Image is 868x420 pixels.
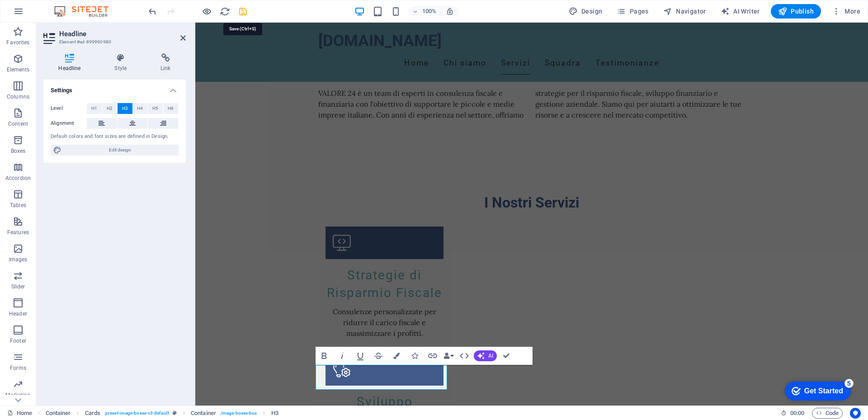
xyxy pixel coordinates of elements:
button: Link [424,347,441,365]
span: H5 [152,103,158,114]
img: Editor Logo [52,6,120,17]
button: Data Bindings [442,347,455,365]
button: Navigator [660,4,710,19]
span: Publish [778,7,814,16]
button: Click here to leave preview mode and continue editing [201,6,212,17]
p: Features [7,229,29,236]
button: H3 [118,103,132,114]
h4: Style [99,53,146,72]
button: Underline (Ctrl+U) [352,347,369,365]
div: Get Started 5 items remaining, 0% complete [7,5,73,24]
button: Colors [388,347,405,365]
button: Publish [771,4,821,19]
span: H2 [107,103,113,114]
span: H4 [137,103,143,114]
h6: 100% [422,6,437,17]
a: Click to cancel selection. Double-click to open Pages [7,408,32,419]
p: Content [8,120,28,127]
p: Header [9,310,27,317]
button: save [237,6,248,17]
span: Click to select. Double-click to edit [191,408,216,419]
button: HTML [456,347,473,365]
button: AI Writer [717,4,764,19]
button: Italic (Ctrl+I) [334,347,351,365]
p: Elements [7,66,30,73]
h3: Element #ed-899990980 [59,38,168,46]
span: AI [488,353,493,359]
div: Design (Ctrl+Alt+Y) [565,4,606,19]
button: More [828,4,864,19]
h2: Headline [59,30,186,38]
span: : [797,410,798,416]
button: Edit design [51,145,179,156]
button: H5 [148,103,163,114]
div: Get Started [27,10,66,18]
label: Level [51,103,87,114]
span: More [832,7,860,16]
button: Confirm (Ctrl+⏎) [498,347,515,365]
span: Click to select. Double-click to edit [85,408,100,419]
button: Icons [406,347,423,365]
span: 00 00 [790,408,804,419]
span: . image-boxes-box [220,408,257,419]
p: Marketing [5,392,30,399]
span: Edit design [64,145,176,156]
p: Forms [10,364,26,372]
div: Default colors and font sizes are defined in Design. [51,133,179,141]
span: Code [816,408,839,419]
button: Code [812,408,843,419]
span: Navigator [663,7,706,16]
button: AI [474,350,497,361]
span: Pages [617,7,648,16]
p: Favorites [6,39,29,46]
button: H1 [87,103,102,114]
p: Accordion [5,175,31,182]
p: Tables [10,202,26,209]
button: Design [565,4,606,19]
span: AI Writer [721,7,760,16]
button: Pages [613,4,652,19]
nav: breadcrumb [46,408,278,419]
label: Alignment [51,118,87,129]
button: Bold (Ctrl+B) [316,347,333,365]
button: reload [219,6,230,17]
h4: Link [146,53,186,72]
span: H3 [122,103,128,114]
span: H1 [91,103,97,114]
p: Columns [7,93,29,100]
span: . preset-image-boxes-v3-default [104,408,169,419]
span: Design [569,7,603,16]
i: On resize automatically adjust zoom level to fit chosen device. [446,7,454,15]
i: Reload page [220,6,230,17]
span: Click to select. Double-click to edit [271,408,278,419]
button: H2 [102,103,117,114]
i: This element is a customizable preset [173,411,177,415]
h4: Headline [43,53,99,72]
i: Undo: Edit headline (Ctrl+Z) [147,6,158,17]
button: Strikethrough [370,347,387,365]
button: undo [147,6,158,17]
button: Usercentrics [850,408,861,419]
h4: Settings [43,80,186,96]
button: 100% [409,6,441,17]
p: Images [9,256,28,263]
div: 5 [67,2,76,11]
p: Footer [10,337,26,344]
p: Boxes [11,147,26,155]
button: H4 [133,103,148,114]
span: H6 [168,103,174,114]
button: H6 [163,103,178,114]
p: Slider [11,283,25,290]
h6: Session time [781,408,805,419]
span: Click to select. Double-click to edit [46,408,71,419]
